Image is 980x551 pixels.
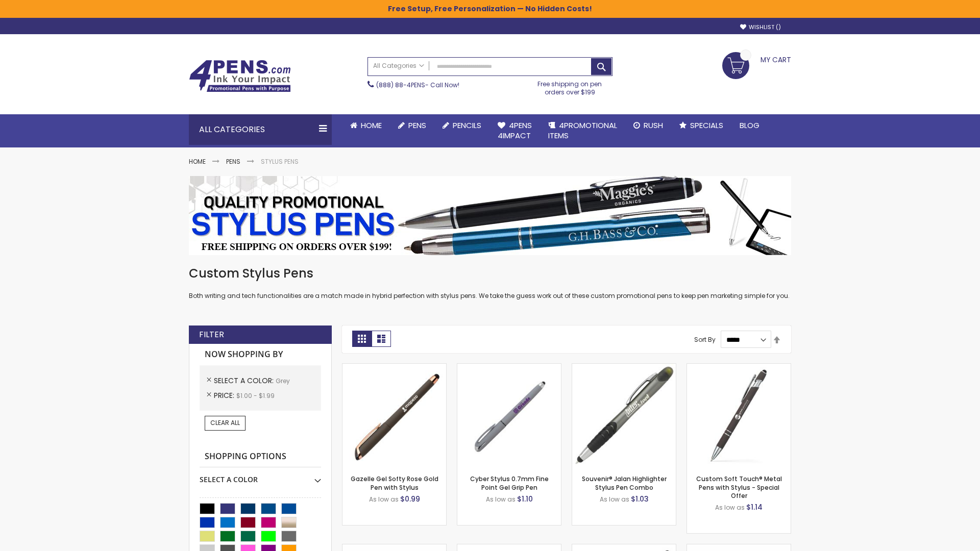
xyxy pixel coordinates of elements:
[690,120,723,131] span: Specials
[572,363,676,372] a: Souvenir® Jalan Highlighter Stylus Pen Combo-Grey
[351,474,438,491] a: Gazelle Gel Softy Rose Gold Pen with Stylus
[214,375,276,386] span: Select A Color
[527,76,613,96] div: Free shipping on pen orders over $199
[214,390,236,400] span: Price
[600,495,629,504] span: As low as
[671,114,731,137] a: Specials
[189,114,332,145] div: All Categories
[210,418,240,427] span: Clear All
[400,494,420,504] span: $0.99
[373,62,424,70] span: All Categories
[369,495,399,504] span: As low as
[226,157,240,166] a: Pens
[548,120,617,141] span: 4PROMOTIONAL ITEMS
[189,265,791,300] div: Both writing and tech functionalities are a match made in hybrid perfection with stylus pens. We ...
[694,335,716,344] label: Sort By
[746,502,763,512] span: $1.14
[189,157,206,166] a: Home
[740,23,781,31] a: Wishlist
[696,474,782,499] a: Custom Soft Touch® Metal Pens with Stylus - Special Offer
[376,81,425,89] a: (888) 88-4PENS
[457,363,561,372] a: Cyber Stylus 0.7mm Fine Point Gel Grip Pen-Grey
[342,114,390,137] a: Home
[376,81,459,89] span: - Call Now!
[457,364,561,467] img: Cyber Stylus 0.7mm Fine Point Gel Grip Pen-Grey
[540,114,625,147] a: 4PROMOTIONALITEMS
[687,363,791,372] a: Custom Soft Touch® Metal Pens with Stylus-Grey
[408,120,426,131] span: Pens
[342,364,446,467] img: Gazelle Gel Softy Rose Gold Pen with Stylus-Grey
[489,114,540,147] a: 4Pens4impact
[434,114,489,137] a: Pencils
[189,60,291,92] img: 4Pens Custom Pens and Promotional Products
[390,114,434,137] a: Pens
[205,416,246,430] a: Clear All
[199,329,224,340] strong: Filter
[189,265,791,282] h1: Custom Stylus Pens
[352,331,372,347] strong: Grid
[486,495,516,504] span: As low as
[582,474,667,491] a: Souvenir® Jalan Highlighter Stylus Pen Combo
[261,157,299,166] strong: Stylus Pens
[498,120,532,141] span: 4Pens 4impact
[625,114,671,137] a: Rush
[517,494,533,504] span: $1.10
[189,176,791,255] img: Stylus Pens
[200,446,321,468] strong: Shopping Options
[276,377,290,385] span: Grey
[731,114,768,137] a: Blog
[453,120,481,131] span: Pencils
[715,503,745,512] span: As low as
[644,120,663,131] span: Rush
[572,364,676,467] img: Souvenir® Jalan Highlighter Stylus Pen Combo-Grey
[631,494,649,504] span: $1.03
[740,120,759,131] span: Blog
[368,58,429,74] a: All Categories
[200,467,321,485] div: Select A Color
[236,391,275,400] span: $1.00 - $1.99
[687,364,791,467] img: Custom Soft Touch® Metal Pens with Stylus-Grey
[342,363,446,372] a: Gazelle Gel Softy Rose Gold Pen with Stylus-Grey
[361,120,382,131] span: Home
[470,474,549,491] a: Cyber Stylus 0.7mm Fine Point Gel Grip Pen
[200,344,321,365] strong: Now Shopping by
